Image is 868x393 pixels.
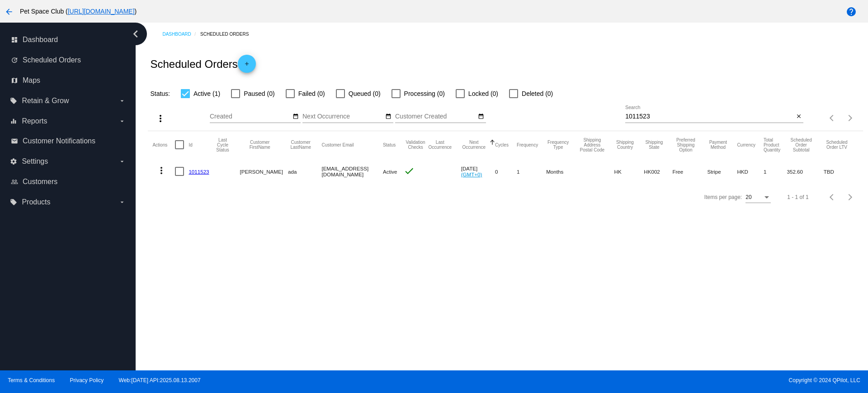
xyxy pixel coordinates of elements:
[288,158,321,185] mat-cell: ada
[189,169,209,175] a: 1011523
[517,158,546,185] mat-cell: 1
[11,175,126,189] a: people_outline Customers
[625,113,794,120] input: Search
[11,134,126,148] a: email Customer Notifications
[23,76,40,85] span: Maps
[118,118,126,125] i: arrow_drop_down
[10,199,17,206] i: local_offer
[22,157,48,166] span: Settings
[764,131,787,158] mat-header-cell: Total Product Quantity
[349,88,381,99] span: Queued (0)
[846,6,857,17] mat-icon: help
[823,109,841,127] button: Previous page
[546,158,578,185] mat-cell: Months
[395,113,476,120] input: Customer Created
[70,377,104,384] a: Privacy Policy
[824,158,859,185] mat-cell: TBD
[404,88,445,99] span: Processing (0)
[787,137,816,152] button: Change sorting for Subtotal
[23,56,81,64] span: Scheduled Orders
[210,113,291,120] input: Created
[404,166,415,176] mat-icon: check
[288,140,313,150] button: Change sorting for CustomerLastName
[644,158,672,185] mat-cell: HK002
[11,137,18,145] i: email
[823,188,841,206] button: Previous page
[22,97,69,105] span: Retain & Grow
[841,188,859,206] button: Next page
[119,377,201,384] a: Web:[DATE] API:2025.08.13.2007
[298,88,325,99] span: Failed (0)
[578,137,606,152] button: Change sorting for ShippingPostcode
[292,113,299,120] mat-icon: date_range
[23,178,57,186] span: Customers
[150,90,170,97] span: Status:
[745,194,751,200] span: 20
[189,142,192,147] button: Change sorting for Id
[707,158,737,185] mat-cell: Stripe
[22,117,47,125] span: Reports
[764,158,787,185] mat-cell: 1
[244,88,274,99] span: Paused (0)
[321,142,354,147] button: Change sorting for CustomerEmail
[745,194,771,201] mat-select: Items per page:
[118,199,126,206] i: arrow_drop_down
[737,142,755,147] button: Change sorting for CurrencyIso
[672,137,699,152] button: Change sorting for PreferredShippingOption
[240,158,288,185] mat-cell: [PERSON_NAME]
[442,377,860,384] span: Copyright © 2024 QPilot, LLC
[517,142,538,147] button: Change sorting for Frequency
[461,140,487,150] button: Change sorting for NextOccurrenceUtc
[118,97,126,104] i: arrow_drop_down
[495,158,517,185] mat-cell: 0
[737,158,764,185] mat-cell: HKD
[794,112,803,122] button: Clear
[10,118,17,125] i: equalizer
[240,140,280,150] button: Change sorting for CustomerFirstName
[614,158,644,185] mat-cell: HK
[214,137,232,152] button: Change sorting for LastProcessingCycleId
[796,113,802,120] mat-icon: close
[385,113,392,120] mat-icon: date_range
[22,198,50,206] span: Products
[787,158,824,185] mat-cell: 352.60
[10,97,17,104] i: local_offer
[150,55,255,73] h2: Scheduled Orders
[461,171,482,177] a: (GMT+0)
[11,73,126,88] a: map Maps
[787,194,808,200] div: 1 - 1 of 1
[383,142,396,147] button: Change sorting for Status
[522,88,553,99] span: Deleted (0)
[68,8,135,15] a: [URL][DOMAIN_NAME]
[672,158,707,185] mat-cell: Free
[614,140,636,150] button: Change sorting for ShippingCountry
[841,109,859,127] button: Next page
[155,113,166,124] mat-icon: more_vert
[118,158,126,165] i: arrow_drop_down
[193,88,220,99] span: Active (1)
[162,27,200,41] a: Dashboard
[11,57,18,64] i: update
[824,140,850,150] button: Change sorting for LifetimeValue
[644,140,664,150] button: Change sorting for ShippingState
[383,169,397,175] span: Active
[156,165,167,176] mat-icon: more_vert
[11,33,126,47] a: dashboard Dashboard
[20,8,137,15] span: Pet Space Club ( )
[302,113,384,120] input: Next Occurrence
[404,131,427,158] mat-header-cell: Validation Checks
[23,36,58,44] span: Dashboard
[23,137,95,145] span: Customer Notifications
[8,377,55,384] a: Terms & Conditions
[11,53,126,67] a: update Scheduled Orders
[546,140,570,150] button: Change sorting for FrequencyType
[11,178,18,185] i: people_outline
[4,6,14,17] mat-icon: arrow_back
[10,158,17,165] i: settings
[128,27,143,41] i: chevron_left
[11,36,18,43] i: dashboard
[461,158,495,185] mat-cell: [DATE]
[241,61,252,71] mat-icon: add
[495,142,509,147] button: Change sorting for Cycles
[468,88,498,99] span: Locked (0)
